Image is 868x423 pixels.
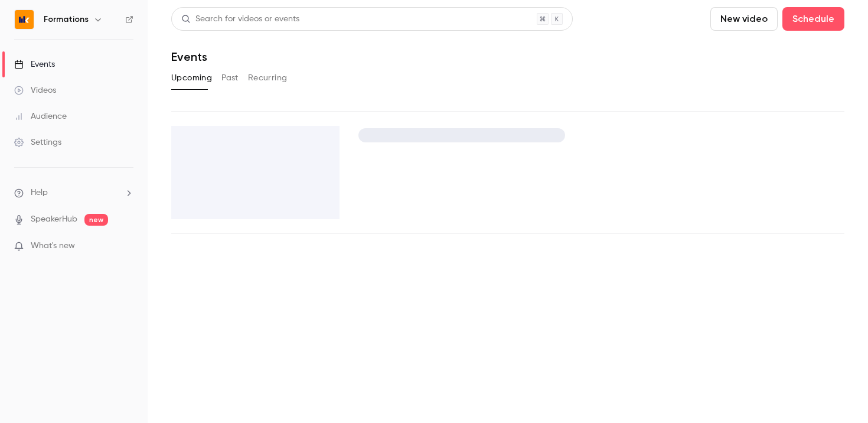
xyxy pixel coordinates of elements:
[14,136,61,148] div: Settings
[14,110,67,122] div: Audience
[31,240,75,252] span: What's new
[248,69,288,87] button: Recurring
[14,84,56,96] div: Videos
[710,7,778,31] button: New video
[31,213,77,226] a: SpeakerHub
[171,50,207,64] h1: Events
[782,7,844,31] button: Schedule
[44,14,89,25] h6: Formations
[84,214,108,226] span: new
[171,69,212,87] button: Upcoming
[221,69,239,87] button: Past
[31,187,48,199] span: Help
[14,187,133,199] li: help-dropdown-opener
[181,13,299,25] div: Search for videos or events
[14,58,55,70] div: Events
[15,10,34,29] img: Formations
